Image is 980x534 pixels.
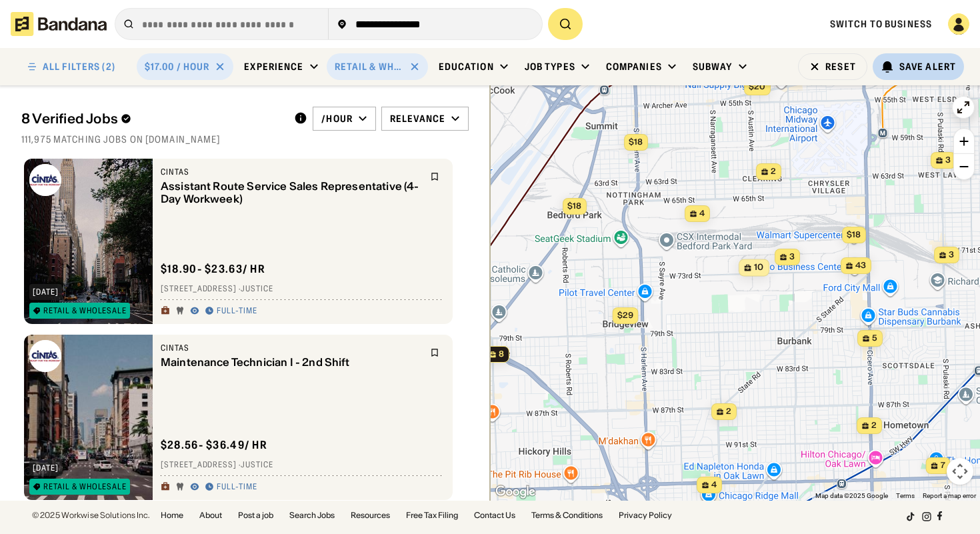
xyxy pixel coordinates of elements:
[855,260,866,271] span: 43
[949,249,954,261] span: 3
[493,483,537,501] a: Open this area in Google Maps (opens a new window)
[335,61,404,73] div: Retail & Wholesale
[161,438,267,452] div: $ 28.56 - $36.49 / hr
[29,164,61,196] img: Cintas logo
[474,511,515,519] a: Contact Us
[493,483,537,501] img: Google
[567,201,581,211] span: $18
[439,61,494,73] div: Education
[21,153,469,501] div: grid
[238,511,273,519] a: Post a job
[161,343,422,353] div: Cintas
[606,61,662,73] div: Companies
[390,113,445,125] div: Relevance
[899,61,956,73] div: Save Alert
[161,460,445,471] div: [STREET_ADDRESS] · Justice
[896,492,915,499] a: Terms (opens in new tab)
[771,166,776,177] span: 2
[161,262,265,276] div: $ 18.90 - $23.63 / hr
[531,511,603,519] a: Terms & Conditions
[830,18,932,30] a: Switch to Business
[711,479,717,491] span: 4
[923,492,976,499] a: Report a map error
[33,464,59,472] div: [DATE]
[43,483,127,491] div: Retail & Wholesale
[815,492,888,499] span: Map data ©2025 Google
[217,482,257,493] div: Full-time
[825,62,856,71] div: Reset
[699,208,705,219] span: 4
[940,460,945,471] span: 7
[32,511,150,519] div: © 2025 Workwise Solutions Inc.
[161,356,422,369] div: Maintenance Technician I - 2nd Shift
[161,284,445,295] div: [STREET_ADDRESS] · Justice
[29,340,61,372] img: Cintas logo
[33,288,59,296] div: [DATE]
[754,261,764,273] span: 10
[726,406,731,417] span: 2
[629,137,643,147] span: $18
[406,511,458,519] a: Free Tax Filing
[43,307,127,315] div: Retail & Wholesale
[789,251,795,263] span: 3
[289,511,335,519] a: Search Jobs
[321,113,353,125] div: /hour
[199,511,222,519] a: About
[872,333,877,344] span: 5
[619,511,672,519] a: Privacy Policy
[244,61,303,73] div: Experience
[947,458,973,485] button: Map camera controls
[693,61,733,73] div: Subway
[161,180,422,205] div: Assistant Route Service Sales Representative (4-Day Workweek)
[11,12,107,36] img: Bandana logotype
[525,61,575,73] div: Job Types
[161,167,422,177] div: Cintas
[161,511,183,519] a: Home
[871,420,877,431] span: 2
[217,306,257,317] div: Full-time
[145,61,210,73] div: $17.00 / hour
[43,62,115,71] div: ALL FILTERS (2)
[847,229,861,239] span: $18
[351,511,390,519] a: Resources
[617,310,633,320] span: $29
[21,133,469,145] div: 111,975 matching jobs on [DOMAIN_NAME]
[945,155,951,166] span: 3
[749,81,765,91] span: $20
[499,349,504,360] span: 8
[21,111,283,127] div: 8 Verified Jobs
